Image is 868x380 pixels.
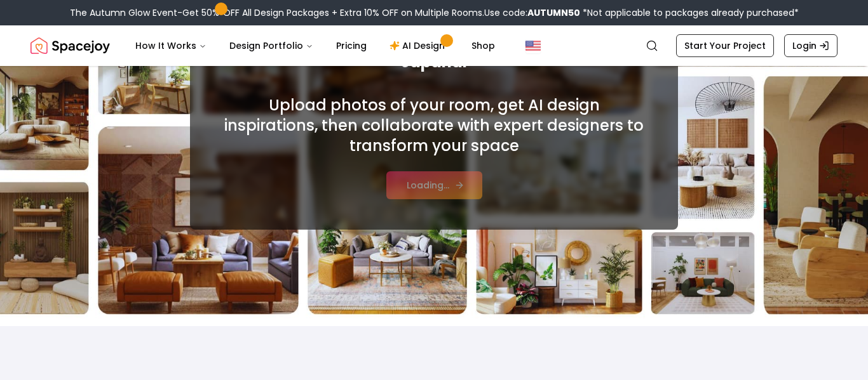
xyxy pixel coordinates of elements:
[125,33,505,58] nav: Main
[526,38,541,53] img: United States
[125,33,217,58] button: How It Works
[461,33,505,58] a: Shop
[220,95,648,156] h2: Upload photos of your room, get AI design inspirations, then collaborate with expert designers to...
[31,33,110,58] img: Spacejoy Logo
[676,34,774,57] a: Start Your Project
[31,33,110,58] a: Spacejoy
[580,6,799,19] span: *Not applicable to packages already purchased*
[70,6,799,19] div: The Autumn Glow Event-Get 50% OFF All Design Packages + Extra 10% OFF on Multiple Rooms.
[784,34,837,57] a: Login
[379,33,459,58] a: AI Design
[527,6,580,19] b: AUTUMN50
[484,6,580,19] span: Use code:
[326,33,377,58] a: Pricing
[31,25,837,66] nav: Global
[219,33,323,58] button: Design Portfolio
